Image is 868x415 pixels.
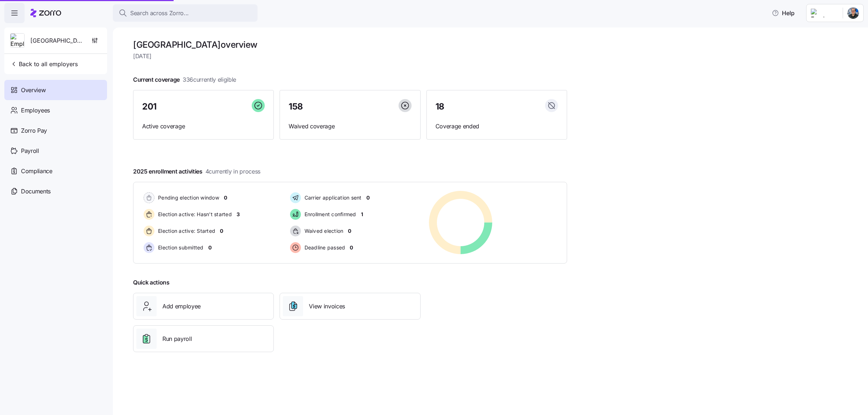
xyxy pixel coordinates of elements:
[21,187,51,196] span: Documents
[220,227,223,235] span: 0
[162,302,201,311] span: Add employee
[302,211,356,218] span: Enrollment confirmed
[435,102,444,111] span: 18
[10,34,24,48] img: Employer logo
[10,60,78,68] span: Back to all employers
[133,39,567,50] h1: [GEOGRAPHIC_DATA] overview
[183,75,236,84] span: 336 currently eligible
[133,75,236,84] span: Current coverage
[4,141,107,161] a: Payroll
[302,227,344,235] span: Waived election
[21,146,39,155] span: Payroll
[156,244,204,251] span: Election submitted
[208,244,212,251] span: 0
[237,211,240,218] span: 3
[162,334,192,343] span: Run payroll
[302,194,362,201] span: Carrier application sent
[766,6,800,20] button: Help
[366,194,370,201] span: 0
[847,7,859,19] img: 881f64db-862a-4d68-9582-1fb6ded42eab-1729177958311.jpeg
[302,244,345,251] span: Deadline passed
[350,244,353,251] span: 0
[133,167,260,176] span: 2025 enrollment activities
[435,122,558,131] span: Coverage ended
[21,126,47,135] span: Zorro Pay
[4,80,107,100] a: Overview
[156,211,232,218] span: Election active: Hasn't started
[811,9,837,17] img: Employer logo
[4,161,107,181] a: Compliance
[289,122,411,131] span: Waived coverage
[4,100,107,120] a: Employees
[4,120,107,141] a: Zorro Pay
[142,102,157,111] span: 201
[289,102,303,111] span: 158
[21,167,52,176] span: Compliance
[21,86,46,95] span: Overview
[133,52,567,61] span: [DATE]
[21,106,50,115] span: Employees
[113,4,258,22] button: Search across Zorro...
[130,9,189,18] span: Search across Zorro...
[348,227,351,235] span: 0
[156,227,215,235] span: Election active: Started
[156,194,219,201] span: Pending election window
[309,302,345,311] span: View invoices
[30,36,82,45] span: [GEOGRAPHIC_DATA]
[133,278,170,287] span: Quick actions
[4,181,107,201] a: Documents
[142,122,265,131] span: Active coverage
[772,9,795,17] span: Help
[7,57,81,71] button: Back to all employers
[361,211,363,218] span: 1
[224,194,227,201] span: 0
[205,167,260,176] span: 4 currently in process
